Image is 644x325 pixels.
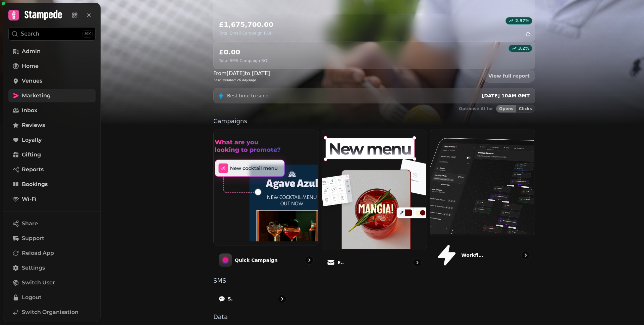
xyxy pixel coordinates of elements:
span: Wi-Fi [22,195,37,203]
p: Search [21,30,39,38]
a: Venues [8,74,96,88]
a: Bookings [8,178,96,191]
p: Campaigns [213,118,535,124]
span: Venues [22,77,42,85]
span: Opens [499,107,514,111]
a: Workflows (beta)Workflows (beta) [430,130,535,272]
h2: £1,675,700.00 [219,20,273,29]
svg: go to [306,257,313,264]
a: Marketing [8,89,96,102]
span: [DATE] 10AM GMT [482,93,530,98]
p: Quick Campaign [235,257,278,264]
p: Workflows (beta) [461,252,483,259]
svg: go to [279,295,285,302]
svg: go to [522,252,529,259]
span: Gifting [22,151,41,159]
p: SMS [213,278,535,284]
svg: go to [414,259,421,266]
span: Logout [22,293,42,301]
button: Logout [8,291,96,304]
a: Inbox [8,104,96,117]
a: Settings [8,261,96,275]
button: Reload App [8,246,96,260]
button: refresh [522,29,534,40]
div: ⌘K [83,30,93,38]
p: Email [337,259,344,266]
span: Support [22,234,44,242]
span: Reports [22,166,44,174]
p: All customers [219,3,246,8]
a: Switch Organisation [8,306,96,319]
p: 3.2 % [518,46,529,51]
p: From [DATE] to [DATE] [213,69,270,78]
img: Quick Campaign [213,129,318,244]
span: Home [22,62,39,70]
p: Total SMS Campaign ROI [219,58,268,63]
a: Quick CampaignQuick Campaign [213,130,319,272]
button: Support [8,232,96,245]
button: Search⌘K [8,27,96,41]
p: SMS [228,295,233,302]
a: SMS [213,289,292,309]
span: Settings [22,264,45,272]
button: Share [8,217,96,230]
a: Reviews [8,119,96,132]
button: Clicks [516,105,535,112]
span: Switch User [22,279,55,287]
img: Email [321,129,426,249]
span: Clicks [519,107,532,111]
a: Loyalty [8,133,96,147]
a: Wi-Fi [8,192,96,206]
span: Bookings [22,180,48,188]
p: 2.97 % [515,18,529,24]
button: Switch User [8,276,96,289]
a: Gifting [8,148,96,161]
p: Total Email Campaign ROI [219,31,273,36]
span: Admin [22,47,41,55]
a: Reports [8,163,96,176]
p: Data [213,314,535,320]
span: Reviews [22,121,45,129]
span: Reload App [22,249,54,257]
p: Optimise AI for [459,106,493,111]
a: Home [8,59,96,73]
a: View full report [483,69,535,83]
span: Loyalty [22,136,42,144]
a: Admin [8,45,96,58]
p: Best time to send [227,92,269,99]
h2: £0.00 [219,47,268,57]
img: Workflows (beta) [429,129,534,234]
p: Last updated 26 days ago [213,78,270,83]
a: EmailEmail [322,130,427,272]
span: Share [22,220,38,228]
span: Switch Organisation [22,308,78,316]
span: Marketing [22,92,51,100]
span: Inbox [22,106,37,114]
button: Opens [496,105,516,112]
